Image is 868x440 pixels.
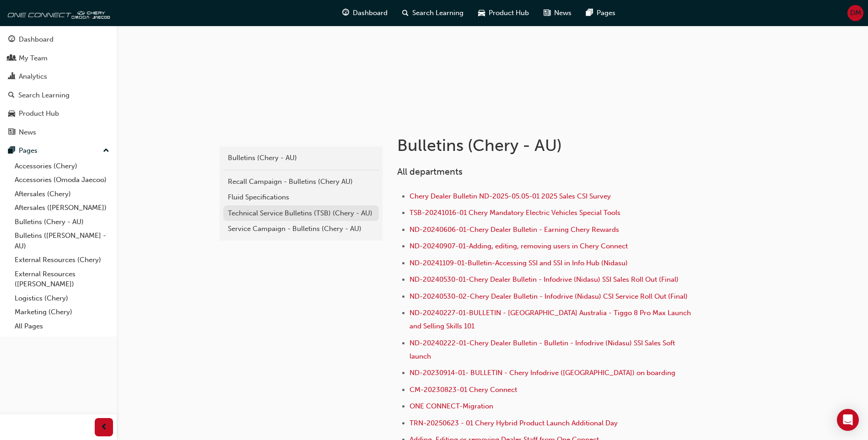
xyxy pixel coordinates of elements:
[4,124,113,141] a: News
[554,8,571,18] span: News
[228,192,374,203] div: Fluid Specifications
[4,68,113,85] a: Analytics
[410,339,677,360] a: ND-20240222-01-Chery Dealer Bulletin - Bulletin - Infodrive (Nidasu) SSI Sales Soft launch
[335,4,395,22] a: guage-iconDashboard
[395,4,471,22] a: search-iconSearch Learning
[223,174,379,190] a: Recall Campaign - Bulletins (Chery AU)
[410,419,618,427] a: TRN-20250623 - 01 Chery Hybrid Product Launch Additional Day
[412,8,464,18] span: Search Learning
[11,159,113,173] a: Accessories (Chery)
[478,7,485,19] span: car-icon
[5,4,110,22] img: oneconnect
[11,215,113,229] a: Bulletins (Chery - AU)
[410,369,675,377] a: ND-20230914-01- BULLETIN - Chery Infodrive ([GEOGRAPHIC_DATA]) on boarding
[19,108,59,119] div: Product Hub
[579,4,623,22] a: pages-iconPages
[544,7,550,19] span: news-icon
[11,253,113,267] a: External Resources (Chery)
[19,53,48,64] div: My Team
[4,29,113,142] button: DashboardMy TeamAnalyticsSearch LearningProduct HubNews
[410,292,688,300] a: ND-20240530-02-Chery Dealer Bulletin - Infodrive (Nidasu) CSI Service Roll Out (Final)
[19,145,38,156] div: Pages
[11,291,113,306] a: Logistics (Chery)
[228,177,374,187] div: Recall Campaign - Bulletins (Chery AU)
[8,73,15,81] span: chart-icon
[11,173,113,187] a: Accessories (Omoda Jaecoo)
[847,5,863,21] button: DM
[103,145,109,157] span: up-icon
[4,105,113,122] a: Product Hub
[353,8,388,18] span: Dashboard
[410,192,611,200] a: Chery Dealer Bulletin ND-2025-05.05-01 2025 Sales CSI Survey
[11,187,113,201] a: Aftersales (Chery)
[101,422,108,433] span: prev-icon
[228,224,374,234] div: Service Campaign - Bulletins (Chery - AU)
[19,34,54,45] div: Dashboard
[837,409,859,431] div: Open Intercom Messenger
[342,7,349,19] span: guage-icon
[471,4,536,22] a: car-iconProduct Hub
[18,90,70,101] div: Search Learning
[397,166,463,177] span: All departments
[19,71,47,82] div: Analytics
[4,142,113,159] button: Pages
[850,8,861,18] span: DM
[8,91,15,100] span: search-icon
[11,319,113,333] a: All Pages
[228,208,374,219] div: Technical Service Bulletins (TSB) (Chery - AU)
[410,309,693,330] a: ND-20240227-01-BULLETIN - [GEOGRAPHIC_DATA] Australia - Tiggo 8 Pro Max Launch and Selling Skills...
[410,402,493,410] a: ONE CONNECT-Migration
[223,150,379,166] a: Bulletins (Chery - AU)
[410,259,628,267] a: ND-20241109-01-Bulletin-Accessing SSI and SSI in Info Hub (Nidasu)
[586,7,593,19] span: pages-icon
[8,110,15,118] span: car-icon
[11,267,113,291] a: External Resources ([PERSON_NAME])
[8,36,15,44] span: guage-icon
[11,229,113,253] a: Bulletins ([PERSON_NAME] - AU)
[228,153,374,163] div: Bulletins (Chery - AU)
[8,147,15,155] span: pages-icon
[8,129,15,137] span: news-icon
[11,201,113,215] a: Aftersales ([PERSON_NAME])
[223,189,379,205] a: Fluid Specifications
[397,135,697,156] h1: Bulletins (Chery - AU)
[223,205,379,221] a: Technical Service Bulletins (TSB) (Chery - AU)
[410,275,679,284] a: ND-20240530-01-Chery Dealer Bulletin - Infodrive (Nidasu) SSI Sales Roll Out (Final)
[223,221,379,237] a: Service Campaign - Bulletins (Chery - AU)
[597,8,615,18] span: Pages
[19,127,36,138] div: News
[410,242,628,250] a: ND-20240907-01-Adding, editing, removing users in Chery Connect
[4,31,113,48] a: Dashboard
[410,225,619,234] a: ND-20240606-01-Chery Dealer Bulletin - Earning Chery Rewards
[489,8,529,18] span: Product Hub
[536,4,579,22] a: news-iconNews
[402,7,409,19] span: search-icon
[410,209,620,217] a: TSB-20241016-01 Chery Mandatory Electric Vehicles Special Tools
[8,54,15,63] span: people-icon
[410,386,517,394] a: CM-20230823-01 Chery Connect
[11,305,113,319] a: Marketing (Chery)
[4,87,113,104] a: Search Learning
[4,50,113,67] a: My Team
